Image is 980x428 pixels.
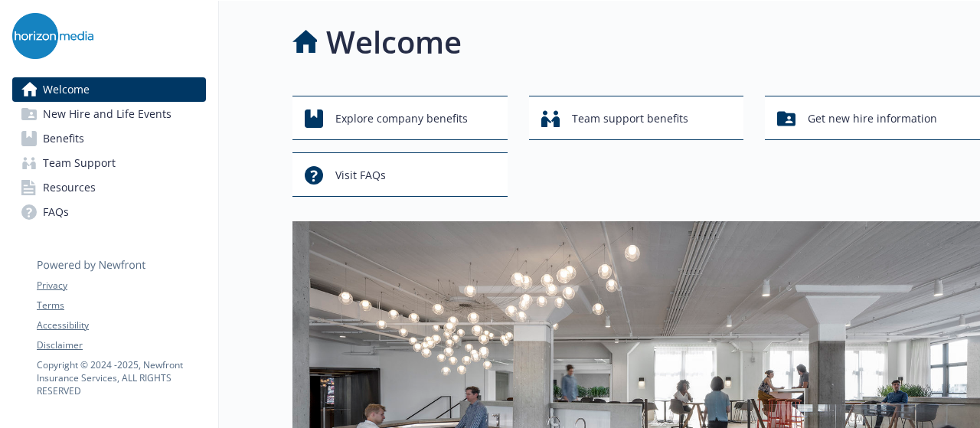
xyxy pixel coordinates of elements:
[37,279,205,292] a: Privacy
[326,19,462,65] h1: Welcome
[43,102,171,126] span: New Hire and Life Events
[12,126,206,151] a: Benefits
[12,200,206,224] a: FAQs
[529,96,744,140] button: Team support benefits
[43,200,69,224] span: FAQs
[335,161,386,190] span: Visit FAQs
[292,152,508,197] button: Visit FAQs
[43,151,116,175] span: Team Support
[43,77,90,102] span: Welcome
[37,319,205,332] a: Accessibility
[43,175,96,200] span: Resources
[808,104,937,133] span: Get new hire information
[37,338,205,352] a: Disclaimer
[12,175,206,200] a: Resources
[572,104,688,133] span: Team support benefits
[12,77,206,102] a: Welcome
[335,104,468,133] span: Explore company benefits
[12,151,206,175] a: Team Support
[765,96,980,140] button: Get new hire information
[37,358,205,397] p: Copyright © 2024 - 2025 , Newfront Insurance Services, ALL RIGHTS RESERVED
[43,126,84,151] span: Benefits
[37,299,205,312] a: Terms
[292,96,508,140] button: Explore company benefits
[12,102,206,126] a: New Hire and Life Events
